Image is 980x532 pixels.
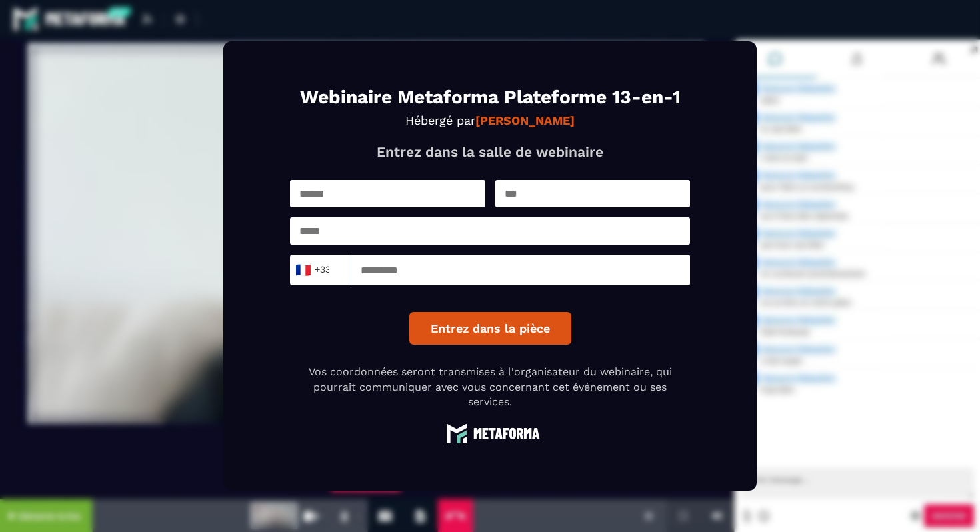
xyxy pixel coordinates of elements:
[290,143,690,160] p: Entrez dans la salle de webinaire
[329,260,339,280] input: Search for option
[475,113,575,127] strong: [PERSON_NAME]
[290,88,690,107] h1: Webinaire Metaforma Plateforme 13-en-1
[295,261,311,279] span: 🇫🇷
[290,255,351,285] div: Search for option
[290,113,690,127] p: Hébergé par
[409,312,571,345] button: Entrez dans la pièce
[440,423,540,443] img: logo
[290,365,690,409] p: Vos coordonnées seront transmises à l'organisateur du webinaire, qui pourrait communiquer avec vo...
[299,261,327,279] span: +33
